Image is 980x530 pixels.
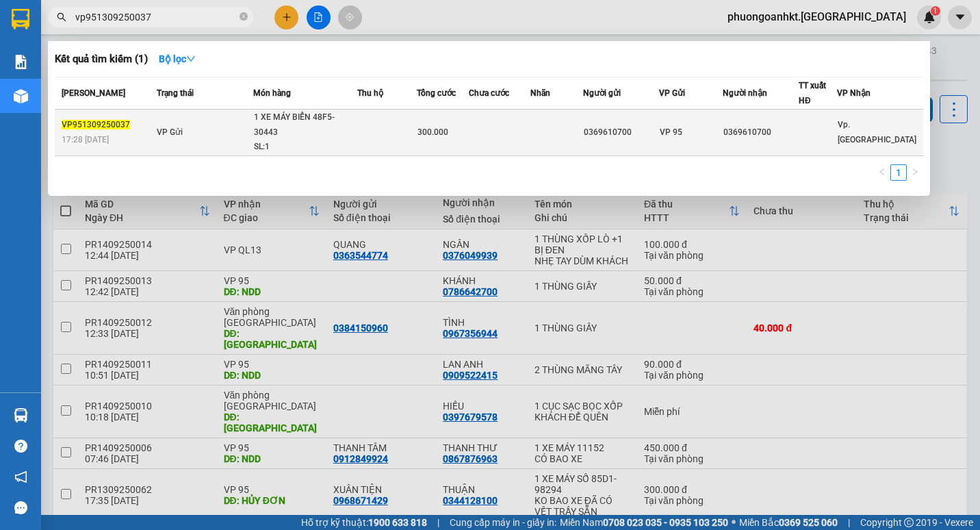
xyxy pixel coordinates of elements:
span: Người gửi [583,88,621,98]
span: Chưa cước [469,88,509,98]
span: search [57,12,66,22]
button: left [874,164,890,181]
span: question-circle [14,440,27,453]
span: close-circle [240,12,248,21]
span: down [186,54,196,64]
span: close-circle [240,11,248,24]
span: Tổng cước [417,88,456,98]
span: VP951309250037 [62,120,130,129]
img: logo-vxr [12,9,29,29]
span: 300.000 [417,127,448,137]
h3: Kết quả tìm kiếm ( 1 ) [55,52,148,66]
span: VP Nhận [837,88,871,98]
span: left [878,168,886,176]
span: VP 95 [660,127,682,137]
li: 1 [890,164,907,181]
strong: Bộ lọc [159,53,196,64]
span: Trạng thái [157,88,194,98]
a: 1 [891,165,906,180]
span: 17:28 [DATE] [62,135,109,144]
div: 0369610700 [723,125,798,140]
img: warehouse-icon [14,408,28,422]
button: right [907,164,923,181]
li: Previous Page [874,164,890,181]
div: 1 XE MÁY BIỂN 48F5-30443 [254,110,357,140]
span: [PERSON_NAME] [62,88,125,98]
span: TT xuất HĐ [799,81,826,105]
div: SL: 1 [254,140,357,155]
button: Bộ lọcdown [148,48,207,70]
div: 0369610700 [584,125,658,140]
img: solution-icon [14,55,28,69]
span: notification [14,470,27,483]
span: Thu hộ [357,88,383,98]
span: message [14,501,27,514]
span: right [911,168,919,176]
span: VP Gửi [157,127,183,137]
span: Người nhận [723,88,767,98]
li: Next Page [907,164,923,181]
span: VP Gửi [659,88,685,98]
span: Nhãn [530,88,550,98]
span: Vp. [GEOGRAPHIC_DATA] [838,120,916,144]
img: warehouse-icon [14,89,28,103]
span: Món hàng [253,88,291,98]
input: Tìm tên, số ĐT hoặc mã đơn [75,10,237,25]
